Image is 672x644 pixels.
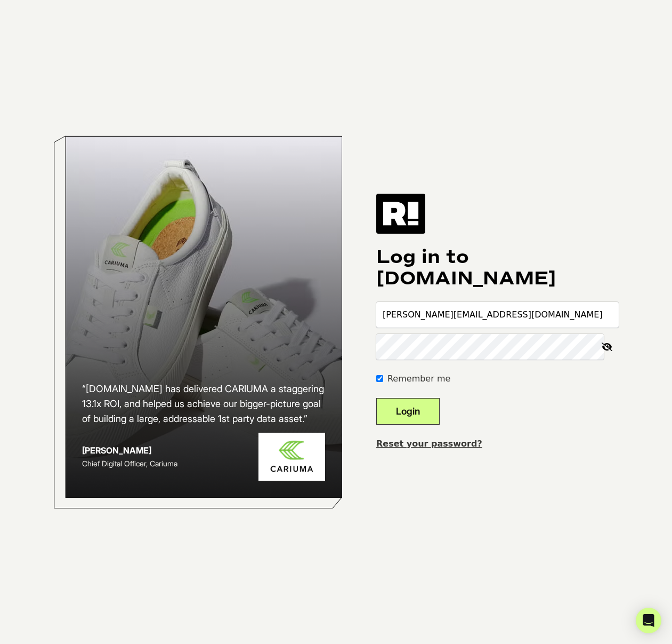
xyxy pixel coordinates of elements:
span: Chief Digital Officer, Cariuma [82,459,177,468]
img: Cariuma [258,433,325,481]
input: Email [376,302,619,328]
div: Open Intercom Messenger [636,608,661,633]
img: Retention.com [376,194,425,233]
h2: “[DOMAIN_NAME] has delivered CARIUMA a staggering 13.1x ROI, and helped us achieve our bigger-pic... [82,381,325,426]
a: Reset your password? [376,439,482,449]
strong: [PERSON_NAME] [82,445,151,456]
h1: Log in to [DOMAIN_NAME] [376,247,619,289]
label: Remember me [387,372,450,385]
button: Login [376,398,440,425]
